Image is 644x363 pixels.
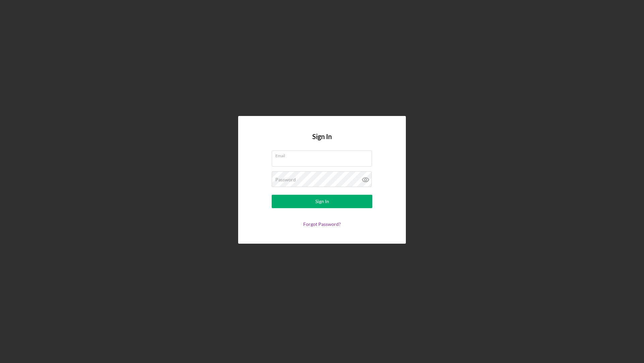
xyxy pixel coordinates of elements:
[303,221,341,227] a: Forgot Password?
[275,177,296,182] label: Password
[275,151,372,158] label: Email
[312,133,332,150] h4: Sign In
[272,195,372,208] button: Sign In
[315,195,329,208] div: Sign In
